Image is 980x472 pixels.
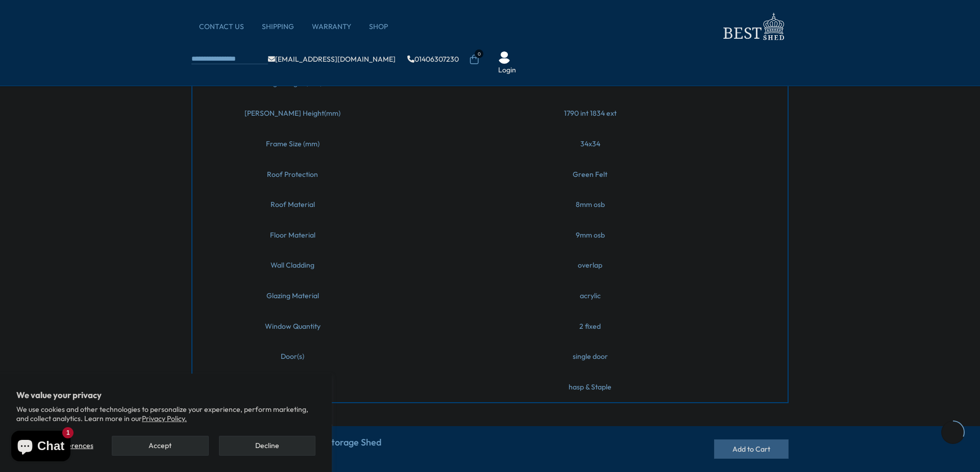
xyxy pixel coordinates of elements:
p: We use cookies and other technologies to personalize your experience, perform marketing, and coll... [16,405,315,423]
a: 0 [469,55,479,65]
td: single door [393,342,788,372]
td: 8mm osb [393,190,788,220]
td: 9mm osb [393,220,788,251]
td: Frame Size (mm) [192,129,393,160]
a: CONTACT US [199,22,254,32]
td: Door(s) [192,342,393,372]
td: overlap [393,250,788,281]
td: 1790 int 1834 ext [393,98,788,129]
td: Roof Material [192,190,393,220]
td: Green Felt [393,160,788,190]
img: User Icon [498,51,510,64]
button: Decline [219,436,315,456]
td: [PERSON_NAME] Height(mm) [192,98,393,129]
td: Roof Protection [192,160,393,190]
button: Accept [112,436,208,456]
td: Glazing Material [192,281,393,311]
h2: We value your privacy [16,390,315,400]
a: Privacy Policy. [142,414,187,423]
a: Shop [369,22,398,32]
td: Floor Material [192,220,393,251]
a: Warranty [312,22,361,32]
td: Window Quantity [192,311,393,342]
td: acrylic [393,281,788,311]
a: 01406307230 [407,56,459,63]
inbox-online-store-chat: Shopify online store chat [8,431,73,464]
a: Shipping [262,22,304,32]
button: Add to Cart [714,439,789,459]
td: 34x34 [393,129,788,160]
td: hasp & Staple [393,372,788,403]
td: 2 fixed [393,311,788,342]
a: Login [498,65,516,75]
td: Wall Cladding [192,250,393,281]
span: 0 [475,49,483,58]
img: logo [717,10,789,43]
td: Lock Type [192,372,393,403]
a: [EMAIL_ADDRESS][DOMAIN_NAME] [268,56,396,63]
